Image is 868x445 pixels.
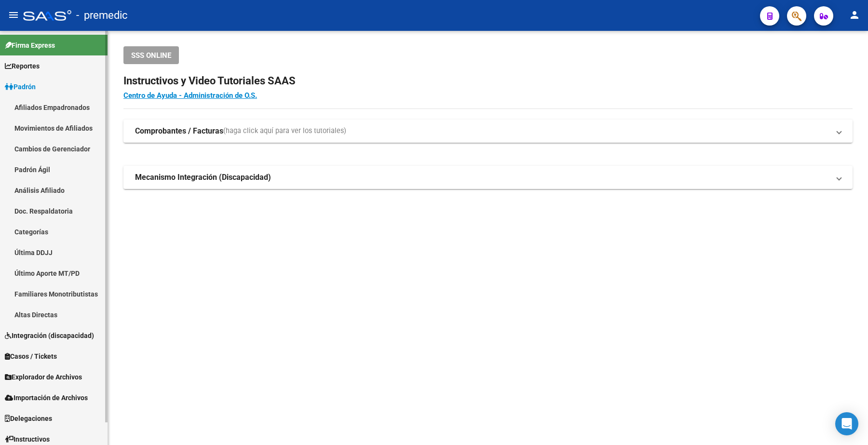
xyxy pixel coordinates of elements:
[5,81,36,92] span: Padrón
[5,434,50,445] span: Instructivos
[123,46,179,64] button: SSS ONLINE
[5,351,57,362] span: Casos / Tickets
[131,51,171,60] span: SSS ONLINE
[8,9,19,21] mat-icon: menu
[135,126,223,136] strong: Comprobantes / Facturas
[5,392,88,403] span: Importación de Archivos
[835,412,858,435] div: Open Intercom Messenger
[223,126,346,136] span: (haga click aquí para ver los tutoriales)
[76,5,128,26] span: - premedic
[5,413,52,424] span: Delegaciones
[5,372,82,382] span: Explorador de Archivos
[849,9,860,21] mat-icon: person
[123,166,853,189] mat-expansion-panel-header: Mecanismo Integración (Discapacidad)
[5,40,55,51] span: Firma Express
[135,172,271,183] strong: Mecanismo Integración (Discapacidad)
[123,120,853,143] mat-expansion-panel-header: Comprobantes / Facturas(haga click aquí para ver los tutoriales)
[123,72,853,90] h2: Instructivos y Video Tutoriales SAAS
[5,330,94,341] span: Integración (discapacidad)
[123,91,257,100] a: Centro de Ayuda - Administración de O.S.
[5,61,40,71] span: Reportes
